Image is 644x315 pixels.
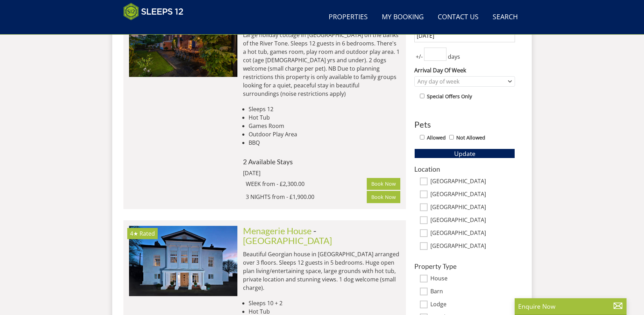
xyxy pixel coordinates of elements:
p: Enquire Now [518,302,623,311]
label: [GEOGRAPHIC_DATA] [430,191,515,199]
label: [GEOGRAPHIC_DATA] [430,217,515,224]
label: [GEOGRAPHIC_DATA] [430,178,515,186]
h3: Pets [414,120,515,129]
label: Arrival Day Of Week [414,66,515,74]
div: WEEK from - £2,300.00 [246,180,367,188]
span: - [243,225,332,246]
label: Not Allowed [456,134,485,142]
a: 4★ Rated [129,226,237,296]
a: Search [490,9,521,25]
label: [GEOGRAPHIC_DATA] [430,230,515,237]
span: Update [454,149,475,158]
a: 5★ Rated [129,7,237,77]
label: Special Offers Only [427,93,472,100]
li: Games Room [249,122,400,130]
li: Sleeps 10 + 2 [249,299,400,307]
a: My Booking [379,9,427,25]
div: Any day of week [416,78,506,85]
div: 3 NIGHTS from - £1,900.00 [246,193,367,201]
label: [GEOGRAPHIC_DATA] [430,243,515,250]
label: Allowed [427,134,446,142]
a: [GEOGRAPHIC_DATA] [243,235,332,246]
button: Update [414,149,515,158]
span: Menagerie House has a 4 star rating under the Quality in Tourism Scheme [130,230,138,237]
a: Menagerie House [243,225,312,236]
a: Book Now [367,178,400,190]
label: [GEOGRAPHIC_DATA] [430,204,515,212]
h3: Location [414,165,515,173]
iframe: Customer reviews powered by Trustpilot [120,24,193,30]
p: Large holiday cottage in [GEOGRAPHIC_DATA] on the banks of the River Tone. Sleeps 12 guests in 6 ... [243,31,400,98]
label: Barn [430,288,515,296]
span: days [446,52,461,61]
img: riverside-somerset-home-holiday-sleeps-9.original.jpg [129,7,237,77]
img: Sleeps 12 [123,3,184,20]
input: Arrival Date [414,29,515,42]
li: Sleeps 12 [249,105,400,113]
a: Properties [326,9,371,25]
a: Book Now [367,191,400,203]
li: Hot Tub [249,113,400,122]
li: BBQ [249,138,400,147]
h3: Property Type [414,263,515,270]
p: Beautiful Georgian house in [GEOGRAPHIC_DATA] arranged over 3 floors. Sleeps 12 guests in 5 bedro... [243,250,400,292]
label: House [430,275,515,283]
div: Combobox [414,76,515,87]
span: Rated [139,230,155,237]
h4: 2 Available Stays [243,158,400,165]
img: menagerie-holiday-home-devon-accomodation-sleeps-5.original.jpg [129,226,237,296]
div: [DATE] [243,169,337,177]
span: +/- [414,52,424,61]
li: Outdoor Play Area [249,130,400,138]
a: Contact Us [435,9,481,25]
label: Lodge [430,301,515,309]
